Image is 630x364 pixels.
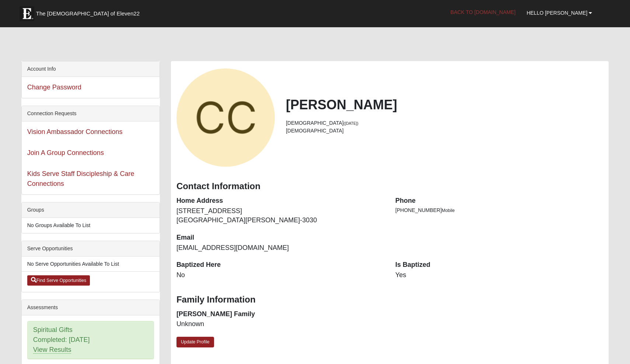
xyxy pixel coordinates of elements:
dd: No [176,271,384,280]
a: Find Serve Opportunities [27,275,90,286]
img: Eleven22 logo [20,6,34,21]
h2: [PERSON_NAME] [286,97,603,113]
a: The [DEMOGRAPHIC_DATA] of Eleven22 [16,3,163,21]
a: Vision Ambassador Connections [27,128,123,135]
dt: Home Address [176,196,384,206]
a: Back to [DOMAIN_NAME] [445,3,521,21]
div: Serve Opportunities [22,241,160,257]
a: View Fullsize Photo [176,68,275,167]
dt: Baptized Here [176,260,384,270]
h3: Contact Information [176,181,603,192]
a: View Results [33,346,71,354]
dt: [PERSON_NAME] Family [176,310,384,319]
div: Groups [22,202,160,218]
a: Change Password [27,84,81,91]
dd: Yes [395,271,603,280]
small: ([DATE]) [344,121,358,126]
div: Account Info [22,61,160,77]
li: [DEMOGRAPHIC_DATA] [286,127,603,135]
dt: Is Baptized [395,260,603,270]
dd: [EMAIL_ADDRESS][DOMAIN_NAME] [176,243,384,253]
div: Connection Requests [22,106,160,121]
span: The [DEMOGRAPHIC_DATA] of Eleven22 [36,10,140,17]
a: Kids Serve Staff Discipleship & Care Connections [27,170,134,187]
dd: Unknown [176,319,384,329]
a: Hello [PERSON_NAME] [521,4,598,22]
dt: Phone [395,196,603,206]
li: No Serve Opportunities Available To List [22,257,160,272]
dt: Email [176,233,384,243]
a: Update Profile [176,337,214,347]
li: [PHONE_NUMBER] [395,206,603,214]
h3: Family Information [176,294,603,305]
a: Join A Group Connections [27,149,104,156]
div: Assessments [22,300,160,315]
span: Hello [PERSON_NAME] [526,10,587,16]
dd: [STREET_ADDRESS] [GEOGRAPHIC_DATA][PERSON_NAME]-3030 [176,206,384,225]
li: [DEMOGRAPHIC_DATA] [286,119,603,127]
div: Spiritual Gifts Completed: [DATE] [28,321,154,359]
li: No Groups Available To List [22,218,160,233]
span: Mobile [442,208,455,213]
